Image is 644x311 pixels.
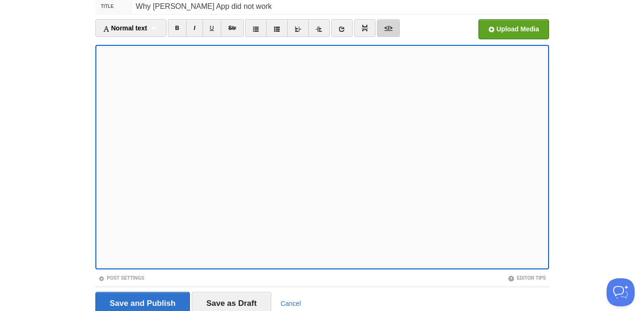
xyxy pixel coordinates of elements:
a: Editor Tips [508,275,546,281]
a: </> [377,19,400,37]
a: Post Settings [98,275,145,281]
span: Normal text [103,24,147,32]
a: Str [221,19,244,37]
iframe: Help Scout Beacon - Open [607,278,635,306]
a: Cancel [281,300,301,307]
a: B [168,19,187,37]
img: pagebreak-icon.png [362,25,368,31]
a: U [203,19,222,37]
a: I [186,19,203,37]
del: Str [228,25,236,31]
